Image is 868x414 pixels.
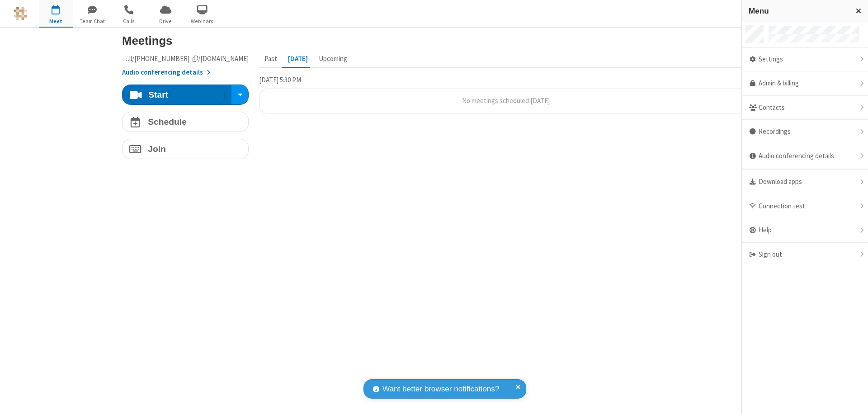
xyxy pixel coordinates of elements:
h3: Meetings [122,34,753,47]
h4: Join [148,145,166,153]
div: Help [742,218,868,243]
button: [DATE] [283,51,313,68]
div: Recordings [742,120,868,144]
div: Download apps [742,170,868,194]
span: Calls [112,17,146,25]
section: Account details [122,54,249,78]
div: Audio conferencing details [742,144,868,169]
a: Admin & billing [742,71,868,96]
div: Settings [742,47,868,72]
div: Sign out [742,243,868,267]
button: Copy my meeting room linkCopy my meeting room link [122,54,249,64]
span: Team Chat [75,17,109,25]
span: No meetings scheduled [DATE] [462,96,550,105]
button: Audio conferencing details [122,67,210,78]
button: Start [129,85,225,105]
span: Meet [39,17,73,25]
button: Past [259,51,283,68]
div: Contacts [742,96,868,120]
span: [DATE] 5:30 PM [259,75,301,84]
span: Drive [149,17,183,25]
h4: Schedule [148,118,187,126]
button: Join [122,139,249,159]
button: Schedule [122,112,249,132]
span: Copy my meeting room link [108,54,249,63]
div: Connection test [742,194,868,219]
section: Today's Meetings [259,75,753,120]
button: Upcoming [313,51,353,68]
h3: Menu [749,7,848,15]
div: Start conference options [235,88,245,102]
span: Want better browser notifications? [382,383,499,395]
h4: Start [148,90,168,99]
span: Webinars [185,17,219,25]
img: QA Selenium DO NOT DELETE OR CHANGE [14,7,27,20]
